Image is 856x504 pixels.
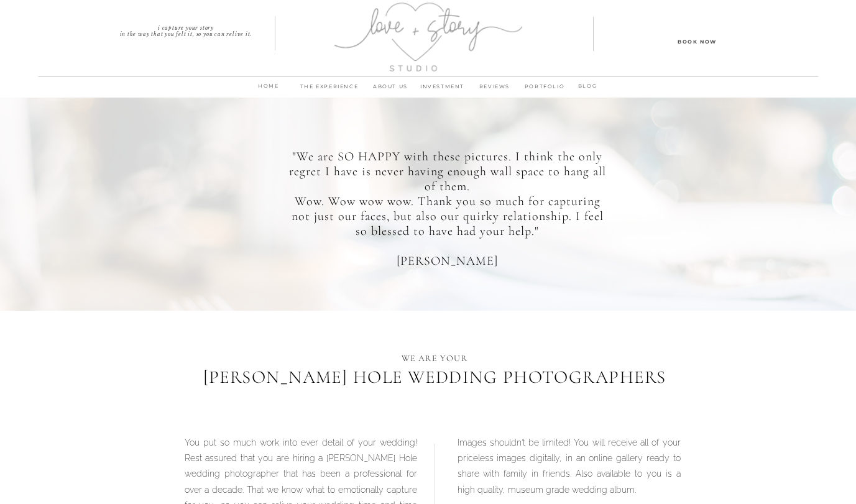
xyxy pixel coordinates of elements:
[365,81,416,99] a: ABOUT us
[521,81,569,99] a: PORTFOLIO
[97,25,275,34] p: I capture your story in the way that you felt it, so you can relive it.
[252,81,285,98] a: home
[571,81,604,93] a: BLOG
[642,37,753,45] a: Book Now
[287,149,609,257] p: "We are SO HAPPY with these pictures. I think the only regret I have is never having enough wall ...
[371,351,499,362] p: We are your
[97,25,275,34] a: I capture your storyin the way that you felt it, so you can relive it.
[416,81,469,99] a: INVESTMENT
[190,367,680,403] h1: [PERSON_NAME] Hole wedding photographers
[469,81,521,99] a: REVIEWS
[294,81,365,99] a: THE EXPERIENCE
